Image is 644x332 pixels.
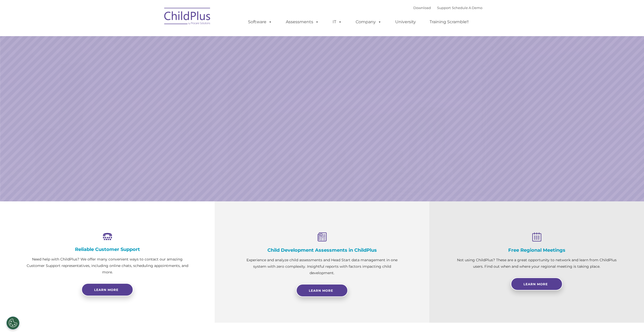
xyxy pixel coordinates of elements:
[6,317,19,329] button: Cookies Settings
[296,284,348,297] a: Learn More
[437,6,451,10] a: Support
[309,289,333,293] span: Learn More
[511,278,563,290] a: Learn More
[455,257,618,270] p: Not using ChildPlus? These are a great opportunity to network and learn from ChildPlus users. Fin...
[243,17,277,27] a: Software
[327,17,347,27] a: IT
[281,17,324,27] a: Assessments
[424,17,474,27] a: Training Scramble!!
[162,4,213,30] img: ChildPlus by Procare Solutions
[438,192,544,220] a: Learn More
[452,6,482,10] a: Schedule A Demo
[523,282,548,286] span: Learn More
[94,288,118,292] span: Learn more
[26,247,189,252] h4: Reliable Customer Support
[350,17,387,27] a: Company
[241,247,403,253] h4: Child Development Assessments in ChildPlus
[413,6,482,10] font: |
[81,283,133,296] a: Learn more
[390,17,421,27] a: University
[26,256,189,275] p: Need help with ChildPlus? We offer many convenient ways to contact our amazing Customer Support r...
[413,6,431,10] a: Download
[241,257,403,276] p: Experience and analyze child assessments and Head Start data management in one system with zero c...
[455,247,618,253] h4: Free Regional Meetings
